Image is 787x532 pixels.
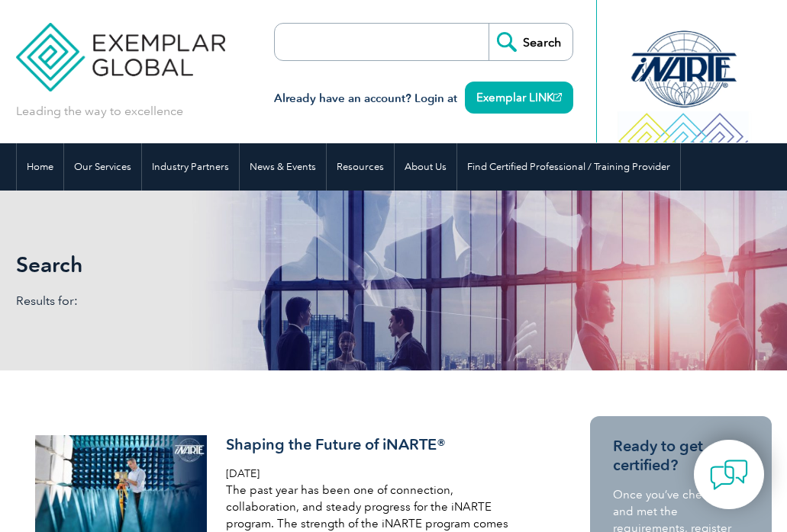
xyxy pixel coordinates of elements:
[274,89,573,108] h3: Already have an account? Login at
[240,143,326,191] a: News & Events
[16,103,183,120] p: Leading the way to excellence
[142,143,239,191] a: Industry Partners
[395,143,456,191] a: About Us
[17,143,63,191] a: Home
[35,435,207,532] img: Auditor-Online-image-640x360-640-x-416-px-300x169.jpg
[710,456,748,494] img: contact-chat.png
[16,252,432,277] h1: Search
[465,82,573,114] a: Exemplar LINK
[613,437,749,475] h3: Ready to get certified?
[226,467,260,480] span: [DATE]
[489,24,573,60] input: Search
[327,143,394,191] a: Resources
[64,143,141,191] a: Our Services
[16,293,394,309] p: Results for:
[553,93,562,101] img: open_square.png
[226,435,521,454] h3: Shaping the Future of iNARTE®
[457,143,680,191] a: Find Certified Professional / Training Provider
